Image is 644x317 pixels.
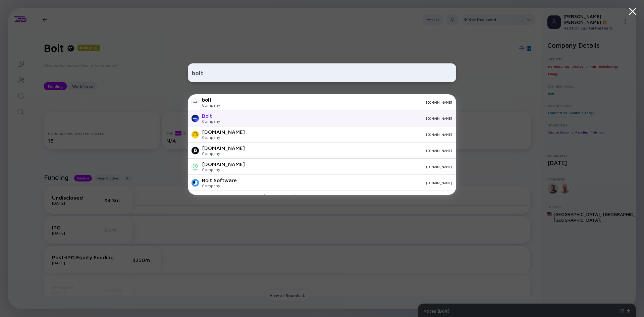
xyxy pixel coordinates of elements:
[202,97,220,103] div: bolt
[202,113,220,119] div: Bolt
[250,149,452,153] div: [DOMAIN_NAME]
[202,151,245,156] div: Company
[250,165,452,169] div: [DOMAIN_NAME]
[202,145,245,151] div: [DOMAIN_NAME]
[225,116,452,120] div: [DOMAIN_NAME]
[202,119,220,124] div: Company
[202,167,245,172] div: Company
[202,183,237,188] div: Company
[202,177,237,183] div: Bolt Software
[250,133,452,137] div: [DOMAIN_NAME]
[242,181,452,185] div: [DOMAIN_NAME]
[202,135,245,140] div: Company
[192,67,452,79] input: Search Company or Investor...
[202,129,245,135] div: [DOMAIN_NAME]
[202,103,220,108] div: Company
[202,161,245,167] div: [DOMAIN_NAME]
[225,100,452,104] div: [DOMAIN_NAME]
[202,193,296,199] div: BOLT ON TECHNOLOGY (Automotive)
